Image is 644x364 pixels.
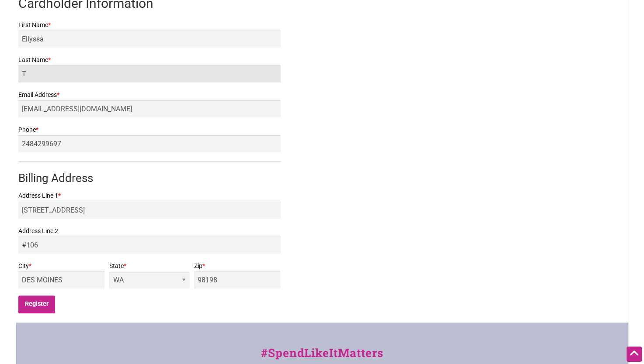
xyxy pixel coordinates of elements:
[18,20,281,31] label: First Name
[18,55,281,65] label: Last Name
[18,295,56,313] input: Register
[18,89,281,100] label: Email Address
[18,124,281,135] label: Phone
[194,261,281,271] label: Zip
[18,190,281,201] label: Address Line 1
[109,261,189,271] label: State
[18,170,281,186] h3: Billing Address
[18,226,281,237] label: Address Line 2
[627,347,642,362] div: Scroll Back to Top
[18,261,105,271] label: City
